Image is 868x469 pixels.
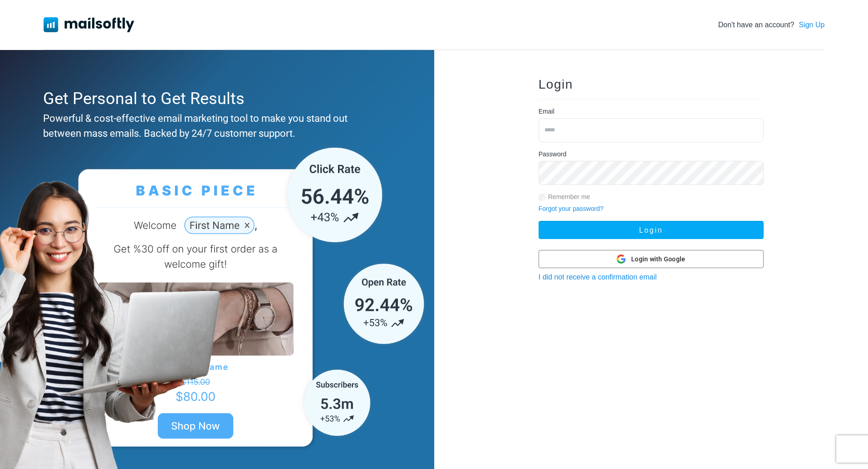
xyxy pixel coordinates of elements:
[43,111,387,141] div: Powerful & cost-effective email marketing tool to make you stand out between mass emails. Backed ...
[539,250,764,268] button: Login with Google
[539,205,603,212] a: Forgot your password?
[539,150,566,159] label: Password
[43,86,387,111] div: Get Personal to Get Results
[548,192,590,202] label: Remember me
[44,17,134,32] img: Mailsoftly
[539,221,764,239] button: Login
[718,20,825,30] div: Don't have an account?
[539,107,554,116] label: Email
[631,254,685,264] span: Login with Google
[799,20,824,30] a: Sign Up
[539,273,657,281] a: I did not receive a confirmation email
[539,77,573,91] span: Login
